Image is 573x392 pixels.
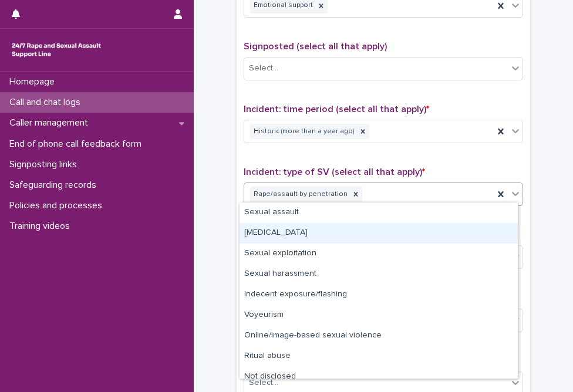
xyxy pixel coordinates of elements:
[240,202,518,223] div: Sexual assault
[240,367,518,387] div: Not disclosed
[240,305,518,326] div: Voyeurism
[250,124,356,140] div: Historic (more than a year ago)
[5,221,79,232] p: Training videos
[5,97,90,108] p: Call and chat logs
[5,76,64,87] p: Homepage
[5,117,97,129] p: Caller management
[244,104,429,114] span: Incident: time period (select all that apply)
[240,223,518,244] div: Child sexual abuse
[5,180,106,191] p: Safeguarding records
[240,346,518,367] div: Ritual abuse
[5,159,86,170] p: Signposting links
[249,62,278,75] div: Select...
[5,200,112,211] p: Policies and processes
[244,167,425,177] span: Incident: type of SV (select all that apply)
[240,244,518,264] div: Sexual exploitation
[249,377,278,389] div: Select...
[240,326,518,346] div: Online/image-based sexual violence
[240,264,518,285] div: Sexual harassment
[250,187,349,202] div: Rape/assault by penetration
[240,285,518,305] div: Indecent exposure/flashing
[244,42,387,51] span: Signposted (select all that apply)
[9,38,103,62] img: rhQMoQhaT3yELyF149Cw
[5,138,151,150] p: End of phone call feedback form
